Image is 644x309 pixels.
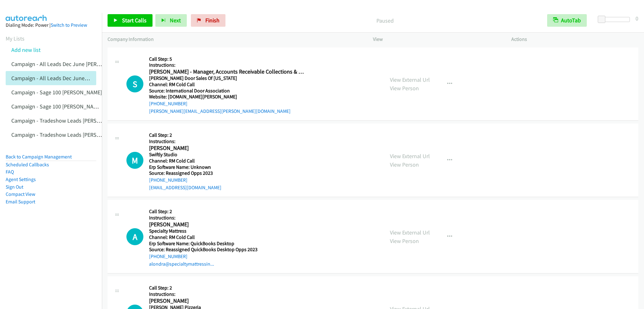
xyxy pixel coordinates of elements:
a: View Person [390,161,419,168]
a: My Lists [6,35,25,42]
span: Start Calls [122,17,147,24]
div: 0 [636,14,638,23]
h2: [PERSON_NAME] [149,221,304,228]
button: Next [155,14,187,27]
a: Email Support [6,199,35,205]
a: View External Url [390,76,430,83]
a: [PHONE_NUMBER] [149,177,187,183]
h5: Channel: RM Cold Call [149,158,304,164]
h5: Call Step: 2 [149,285,304,291]
a: [PHONE_NUMBER] [149,101,187,107]
a: FAQ [6,169,14,175]
a: [PHONE_NUMBER] [149,253,187,259]
h5: Instructions: [149,62,304,68]
a: Back to Campaign Management [6,154,72,160]
a: Campaign - All Leads Dec June [PERSON_NAME] [11,60,125,68]
a: Start Calls [108,14,153,27]
a: Campaign - Tradeshow Leads [PERSON_NAME] [11,117,122,124]
a: Add new list [11,46,41,53]
h5: Call Step: 2 [149,208,304,215]
h5: Erp Software Name: QuickBooks Desktop [149,240,304,247]
p: View [373,36,500,43]
a: alondra@specialtymattressin... [149,261,214,267]
h1: M [126,152,143,169]
div: The call is yet to be attempted [126,228,143,245]
h5: Specialty Mattress [149,228,304,234]
h5: Erp Software Name: Unknown [149,164,304,170]
a: Campaign - All Leads Dec June [PERSON_NAME] Cloned [11,74,144,82]
h2: [PERSON_NAME] - Manager, Accounts Receivable Collections & Manager [149,68,304,75]
h5: Call Step: 2 [149,132,304,138]
span: Finish [205,17,219,24]
div: The call is yet to be attempted [126,75,143,92]
h5: Website: [DOMAIN_NAME][PERSON_NAME] [149,94,304,100]
h5: Source: Reassigned Opps 2023 [149,170,304,176]
p: Actions [511,36,638,43]
a: View Person [390,237,419,245]
h5: Call Step: 5 [149,56,304,62]
h1: S [126,75,143,92]
h5: Channel: RM Cold Call [149,234,304,240]
a: [EMAIL_ADDRESS][DOMAIN_NAME] [149,185,221,190]
a: Sign Out [6,184,23,190]
p: Company Information [108,36,362,43]
a: Agent Settings [6,176,36,182]
h5: Instructions: [149,138,304,145]
a: [PERSON_NAME][EMAIL_ADDRESS][PERSON_NAME][DOMAIN_NAME] [149,108,291,114]
h5: Swiftly Studio [149,152,304,158]
h5: [PERSON_NAME] Door Sales Of [US_STATE] [149,75,304,81]
a: Campaign - Tradeshow Leads [PERSON_NAME] Cloned [11,131,141,138]
span: Next [170,17,181,24]
div: Delay between calls (in seconds) [601,17,630,22]
h1: A [126,228,143,245]
h2: [PERSON_NAME] [149,297,304,305]
a: Campaign - Sage 100 [PERSON_NAME] [11,89,102,96]
h5: Instructions: [149,215,304,221]
button: AutoTab [547,14,587,27]
a: Campaign - Sage 100 [PERSON_NAME] Cloned [11,103,120,110]
a: View External Url [390,152,430,160]
h5: Channel: RM Cold Call [149,81,304,88]
a: Scheduled Callbacks [6,162,49,168]
a: Compact View [6,191,35,197]
a: View Person [390,85,419,92]
a: Finish [191,14,225,27]
div: The call is yet to be attempted [126,152,143,169]
h5: Source: International Door Association [149,88,304,94]
h2: [PERSON_NAME] [149,145,304,152]
h5: Source: Reassigned QuickBooks Desktop Opps 2023 [149,246,304,253]
h5: Instructions: [149,291,304,297]
a: Switch to Preview [51,22,87,28]
p: Paused [234,16,536,25]
a: View External Url [390,229,430,236]
div: Dialing Mode: Power | [6,21,96,29]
